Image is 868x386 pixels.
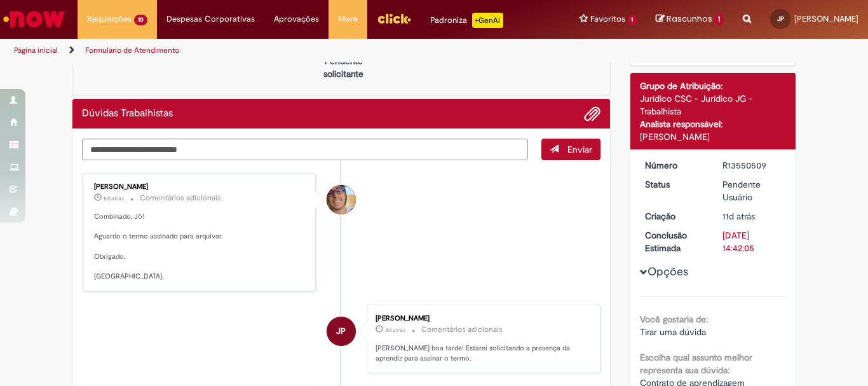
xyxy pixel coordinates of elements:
[635,159,714,172] dt: Número
[640,92,787,118] div: Jurídico CSC - Jurídico JG - Trabalhista
[385,326,405,334] span: 8d atrás
[327,185,356,214] div: Pedro Henrique De Oliveira Alves
[722,229,782,254] div: [DATE] 14:42:05
[377,9,411,28] img: click_logo_yellow_360x200.png
[640,352,752,376] b: Escolha qual assunto melhor representa sua dúvida:
[472,13,503,28] p: +GenAi
[541,139,600,160] button: Enviar
[82,108,173,120] h2: Dúvidas Trabalhistas Histórico de tíquete
[714,14,724,25] span: 1
[385,326,405,334] time: 22/09/2025 14:42:05
[640,118,787,130] div: Analista responsável:
[313,55,374,80] p: Pendente solicitante
[134,15,147,25] span: 10
[166,13,255,25] span: Despesas Corporativas
[82,139,528,160] textarea: Digite sua mensagem aqui...
[85,45,179,55] a: Formulário de Atendimento
[376,315,587,322] div: [PERSON_NAME]
[336,316,346,347] span: JP
[722,210,755,222] span: 11d atrás
[327,317,356,346] div: Joelma De Oliveira Pereira
[104,195,124,202] span: 8d atrás
[635,178,714,191] dt: Status
[722,210,782,223] div: 19/09/2025 12:38:22
[94,183,306,191] div: [PERSON_NAME]
[421,324,503,335] small: Comentários adicionais
[590,13,625,25] span: Favoritos
[640,79,787,92] div: Grupo de Atribuição:
[567,144,592,155] span: Enviar
[635,210,714,223] dt: Criação
[87,13,132,25] span: Requisições
[584,106,600,122] button: Adicionar anexos
[722,210,755,222] time: 19/09/2025 12:38:22
[777,15,784,23] span: JP
[628,15,637,25] span: 1
[640,130,787,143] div: [PERSON_NAME]
[104,195,124,202] time: 23/09/2025 05:41:57
[274,13,319,25] span: Aprovações
[635,229,714,254] dt: Conclusão Estimada
[640,326,706,338] span: Tirar uma dúvida
[1,6,67,32] img: ServiceNow
[430,13,503,28] div: Padroniza
[667,13,712,25] span: Rascunhos
[722,178,782,203] div: Pendente Usuário
[14,45,58,55] a: Página inicial
[794,13,858,24] span: [PERSON_NAME]
[656,13,724,25] a: Rascunhos
[376,343,587,363] p: [PERSON_NAME] boa tarde! Estarei solicitando a presença da aprendiz para assinar o termo.
[10,39,569,62] ul: Trilhas de página
[722,159,782,172] div: R13550509
[140,193,221,203] small: Comentários adicionais
[338,13,358,25] span: More
[94,212,306,282] p: Combinado, Jô! Aguardo o termo assinado para arquivar. Obrigado. [GEOGRAPHIC_DATA],
[640,314,708,325] b: Você gostaria de:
